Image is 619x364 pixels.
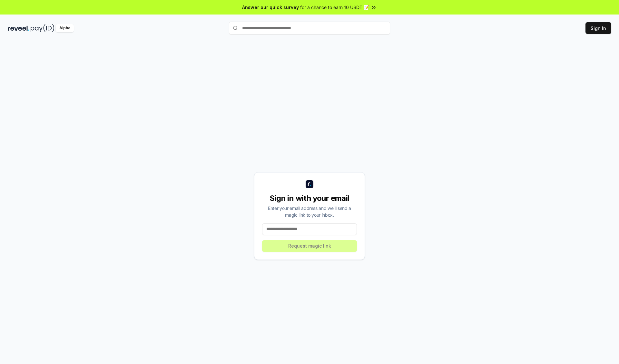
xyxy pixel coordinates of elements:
div: Enter your email address and we’ll send a magic link to your inbox. [262,205,357,218]
img: logo_small [306,180,313,188]
img: reveel_dark [8,24,29,32]
div: Sign in with your email [262,193,357,203]
div: Alpha [56,24,74,32]
span: for a chance to earn 10 USDT 📝 [300,4,369,11]
img: pay_id [31,24,54,32]
button: Sign In [585,22,611,34]
span: Answer our quick survey [242,4,299,11]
